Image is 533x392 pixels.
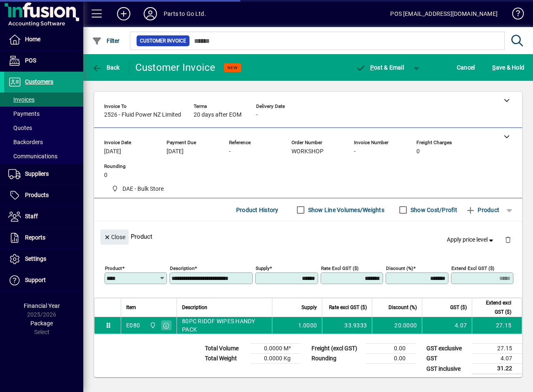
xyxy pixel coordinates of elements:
span: ost & Email [356,64,404,71]
td: 27.15 [472,317,522,334]
td: 0.00 [366,344,416,354]
td: 0.00 [366,354,416,364]
td: 27.15 [472,344,522,354]
mat-label: Extend excl GST ($) [451,265,494,271]
div: 33.9333 [327,321,367,330]
a: Invoices [4,92,83,107]
span: Discount (%) [389,303,417,312]
span: - [354,148,356,155]
span: 80PC RIDOF WIPES HANDY PACK [182,317,267,334]
span: Reports [25,234,45,241]
td: Rounding [307,354,366,364]
td: 4.07 [472,354,522,364]
a: Knowledge Base [506,2,523,29]
div: POS [EMAIL_ADDRESS][DOMAIN_NAME] [390,7,498,20]
td: GST [422,354,472,364]
label: Show Cost/Profit [409,206,457,214]
span: ave & Hold [492,61,524,74]
app-page-header-button: Delete [498,236,518,243]
td: GST inclusive [422,364,472,374]
span: Filter [92,37,120,44]
span: Item [126,303,136,312]
span: Close [104,230,125,244]
td: 20.0000 [372,317,422,334]
span: DAE - Bulk Store [122,185,164,193]
span: Apply price level [447,235,495,244]
span: Staff [25,213,38,220]
div: Product [94,221,522,252]
span: POS [25,57,36,64]
span: Product [466,203,499,217]
span: Products [25,192,49,198]
td: Total Weight [201,354,251,364]
a: Quotes [4,121,83,135]
span: Settings [25,255,46,262]
a: Products [4,185,83,206]
div: E080 [126,321,140,330]
span: Quotes [8,125,32,131]
button: Delete [498,230,518,250]
button: Cancel [455,60,477,75]
mat-label: Description [170,265,194,271]
span: P [370,64,374,71]
span: Cancel [457,61,475,74]
span: DAE - Bulk Store [108,184,167,194]
a: Settings [4,249,83,270]
a: Support [4,270,83,291]
span: Support [25,277,46,283]
span: Product History [236,203,279,217]
mat-label: Rate excl GST ($) [321,265,359,271]
button: Back [90,60,122,75]
mat-label: Supply [256,265,269,271]
span: 0 [104,172,107,179]
span: Backorders [8,139,43,145]
span: GST ($) [450,303,467,312]
span: 20 days after EOM [194,112,242,118]
button: Post & Email [351,60,408,75]
span: [DATE] [167,148,184,155]
mat-label: Discount (%) [386,265,413,271]
a: POS [4,50,83,71]
button: Add [110,6,137,21]
td: 0.0000 M³ [251,344,301,354]
span: 2526 - Fluid Power NZ Limited [104,112,181,118]
span: DAE - Bulk Store [147,321,157,330]
td: Freight (excl GST) [307,344,366,354]
td: 31.22 [472,364,522,374]
span: 1.0000 [298,321,317,330]
a: Reports [4,227,83,248]
button: Product History [233,202,282,217]
span: Financial Year [24,302,60,309]
a: Home [4,29,83,50]
span: Customers [25,78,53,85]
span: Invoices [8,96,35,103]
a: Payments [4,107,83,121]
span: 0 [416,148,420,155]
span: Extend excl GST ($) [477,298,511,317]
span: Package [30,320,53,327]
span: - [229,148,231,155]
span: Home [25,36,40,42]
span: [DATE] [104,148,121,155]
button: Filter [90,33,122,48]
span: Rate excl GST ($) [329,303,367,312]
td: Total Volume [201,344,251,354]
span: Rounding [104,164,154,169]
span: WORKSHOP [291,148,324,155]
div: Parts to Go Ltd. [164,7,206,20]
span: Description [182,303,207,312]
td: GST exclusive [422,344,472,354]
span: Suppliers [25,170,49,177]
span: Customer Invoice [140,37,186,45]
button: Save & Hold [490,60,526,75]
span: Supply [301,303,317,312]
mat-label: Product [105,265,122,271]
a: Suppliers [4,164,83,185]
span: Communications [8,153,57,160]
td: 4.07 [422,317,472,334]
div: Customer Invoice [135,61,216,74]
span: - [256,112,258,118]
span: S [492,64,496,71]
span: NEW [227,65,238,70]
button: Apply price level [443,232,498,247]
